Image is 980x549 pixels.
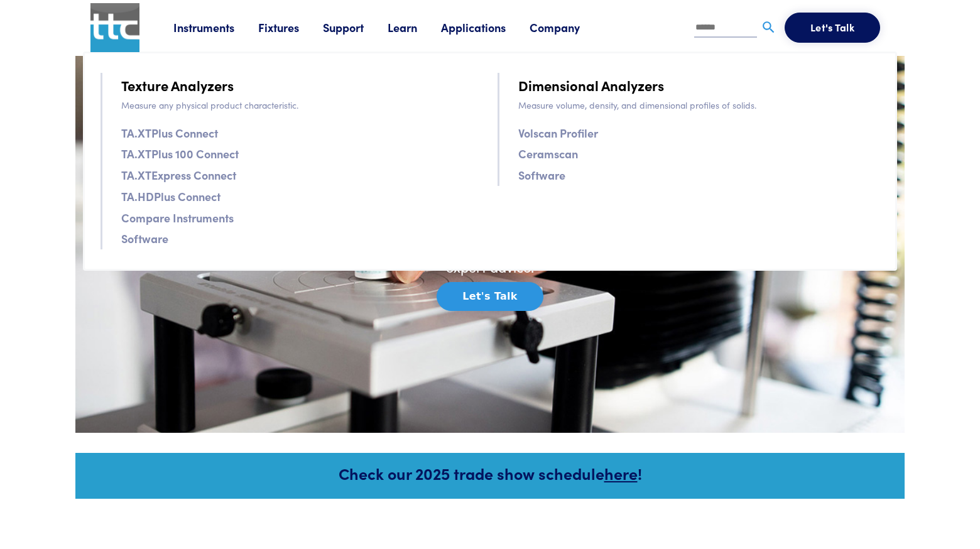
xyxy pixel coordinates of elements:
[785,13,880,43] button: Let's Talk
[258,19,323,35] a: Fixtures
[518,144,578,163] a: Ceramscan
[121,229,168,247] a: Software
[530,19,604,35] a: Company
[92,462,888,484] h5: Check our 2025 trade show schedule !
[90,3,139,52] img: ttc_logo_1x1_v1.0.png
[518,98,879,112] p: Measure volume, density, and dimensional profiles of solids.
[121,187,220,205] a: TA.HDPlus Connect
[518,166,565,184] a: Software
[441,19,530,35] a: Applications
[518,74,664,96] a: Dimensional Analyzers
[121,74,234,96] a: Texture Analyzers
[604,462,638,484] a: here
[121,98,482,112] p: Measure any physical product characteristic.
[388,19,441,35] a: Learn
[121,144,239,163] a: TA.XTPlus 100 Connect
[173,19,258,35] a: Instruments
[121,124,218,142] a: TA.XTPlus Connect
[437,282,543,311] button: Let's Talk
[121,166,236,184] a: TA.XTExpress Connect
[518,124,598,142] a: Volscan Profiler
[323,19,388,35] a: Support
[121,209,234,227] a: Compare Instruments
